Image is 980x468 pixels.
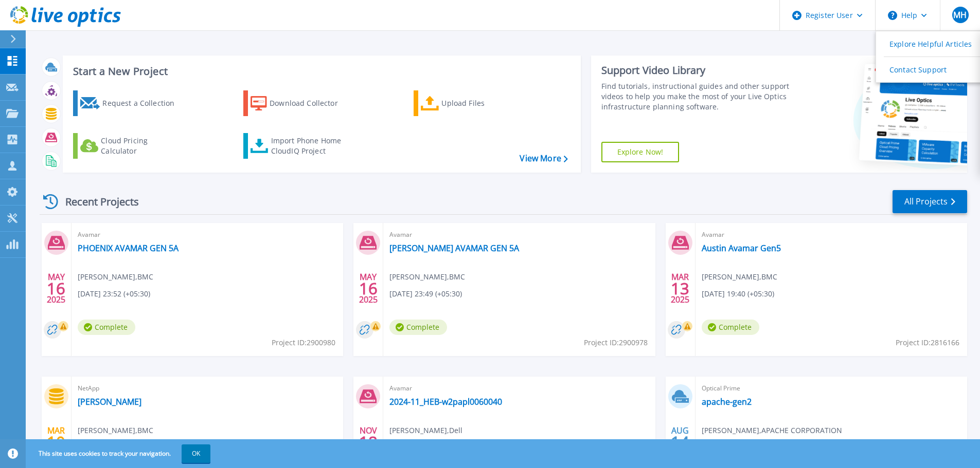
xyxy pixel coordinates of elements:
span: 16 [359,284,378,293]
a: View More [520,154,567,163]
a: PHOENIX AVAMAR GEN 5A [78,243,179,253]
span: 10 [47,438,65,446]
span: [PERSON_NAME] , BMC [702,271,777,283]
span: [DATE] 19:40 (+05:30) [702,288,774,299]
div: MAR 2025 [670,270,690,307]
a: apache-gen2 [702,397,752,407]
span: Avamar [78,229,337,240]
a: [PERSON_NAME] AVAMAR GEN 5A [389,243,519,253]
span: [DATE] 23:52 (+05:30) [78,288,150,299]
button: OK [182,444,210,463]
h3: Start a New Project [73,66,567,77]
a: 2024-11_HEB-w2papl0060040 [389,397,502,407]
span: Project ID: 2900978 [584,337,648,348]
span: Avamar [702,229,961,240]
a: Austin Avamar Gen5 [702,243,781,253]
span: 14 [671,438,689,446]
div: Request a Collection [102,93,185,114]
div: Download Collector [270,93,352,114]
span: Complete [702,320,759,335]
span: 13 [671,284,689,293]
a: Cloud Pricing Calculator [73,133,188,159]
div: Cloud Pricing Calculator [101,136,183,156]
div: NOV 2024 [359,423,378,461]
span: This site uses cookies to track your navigation. [28,444,210,463]
span: [PERSON_NAME] , Dell [389,425,462,436]
div: MAR 2025 [46,423,66,461]
span: NetApp [78,383,337,394]
span: Avamar [389,383,649,394]
div: MAY 2025 [359,270,378,307]
a: Download Collector [243,90,358,116]
span: [PERSON_NAME] , BMC [78,425,153,436]
a: Upload Files [414,90,528,116]
div: Upload Files [441,93,524,114]
a: Explore Now! [601,142,680,162]
div: Support Video Library [601,64,793,77]
span: [DATE] 23:49 (+05:30) [389,288,462,299]
div: Recent Projects [40,189,153,214]
span: 18 [359,438,378,446]
span: Project ID: 2816166 [896,337,959,348]
div: MAY 2025 [46,270,66,307]
span: [PERSON_NAME] , BMC [78,271,153,283]
a: All Projects [893,190,967,213]
a: [PERSON_NAME] [78,397,141,407]
div: Find tutorials, instructional guides and other support videos to help you make the most of your L... [601,81,793,112]
span: Project ID: 2900980 [272,337,335,348]
span: Optical Prime [702,383,961,394]
span: Complete [389,320,447,335]
span: 16 [47,284,65,293]
span: MH [953,11,967,19]
a: Request a Collection [73,90,188,116]
span: [PERSON_NAME] , BMC [389,271,465,283]
div: Import Phone Home CloudIQ Project [271,136,351,156]
span: Avamar [389,229,649,240]
span: Complete [78,320,135,335]
div: AUG 2024 [670,423,690,461]
span: [PERSON_NAME] , APACHE CORPORATION [702,425,842,436]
